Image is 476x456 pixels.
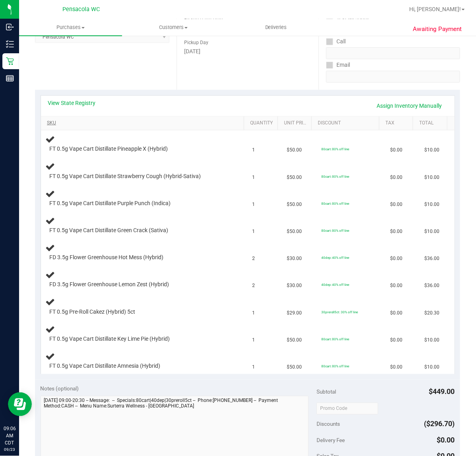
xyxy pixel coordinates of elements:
span: $0.00 [390,201,402,208]
inline-svg: Inventory [6,40,14,48]
span: $50.00 [287,146,302,154]
span: FD 3.5g Flower Greenhouse Hot Mess (Hybrid) [50,254,164,261]
span: $10.00 [425,201,440,208]
a: Quantity [250,120,274,126]
span: 2 [253,255,255,262]
span: $0.00 [390,309,402,317]
span: FT 0.5g Vape Cart Distillate Strawberry Cough (Hybrid-Sativa) [50,173,201,180]
span: FT 0.5g Pre-Roll Cakez (Hybrid) 5ct [50,308,136,316]
a: Unit Price [284,120,309,126]
span: $20.30 [425,309,440,317]
a: SKU [47,120,241,126]
span: 1 [253,336,255,344]
span: 40dep: 40% off line [321,256,350,260]
span: 1 [253,228,255,235]
input: Promo Code [317,403,378,415]
span: $10.00 [425,146,440,154]
span: 1 [253,146,255,154]
span: FT 0.5g Vape Cart Distillate Key Lime Pie (Hybrid) [50,335,170,343]
span: Delivery Fee [317,437,345,444]
div: [DATE] [184,47,311,56]
span: $10.00 [425,174,440,181]
input: Format: (999) 999-9999 [326,47,460,59]
p: 09/23 [4,446,16,452]
span: 1 [253,174,255,181]
span: $0.00 [390,255,402,262]
label: Pickup Day [184,39,208,46]
span: 40dep: 40% off line [321,283,350,287]
span: Notes (optional) [41,386,79,392]
span: 1 [253,363,255,371]
a: Discount [318,120,377,126]
span: $36.00 [425,255,440,262]
span: $36.00 [425,282,440,289]
iframe: Resource center [8,392,32,416]
span: $50.00 [287,201,302,208]
span: $30.00 [287,282,302,289]
a: Customers [122,19,225,36]
span: $0.00 [437,436,455,444]
span: $10.00 [425,336,440,344]
span: FT 0.5g Vape Cart Distillate Pineapple X (Hybrid) [50,145,168,153]
label: Call [326,36,346,47]
p: 09:06 AM CDT [4,425,16,446]
span: 80cart: 80% off line [321,202,350,206]
label: Email [326,59,350,71]
span: $30.00 [287,255,302,262]
span: $29.00 [287,309,302,317]
span: $50.00 [287,336,302,344]
inline-svg: Inbound [6,23,14,31]
span: ($296.70) [424,420,455,428]
span: Purchases [19,24,122,31]
span: Hi, [PERSON_NAME]! [409,6,461,12]
span: FD 3.5g Flower Greenhouse Lemon Zest (Hybrid) [50,281,169,288]
span: 80cart: 80% off line [321,229,350,233]
span: 1 [253,201,255,208]
span: 80cart: 80% off line [321,337,350,341]
inline-svg: Retail [6,57,14,65]
span: $0.00 [390,282,402,289]
span: 80cart: 80% off line [321,147,350,151]
span: FT 0.5g Vape Cart Distillate Purple Punch (Indica) [50,200,171,207]
span: Customers [122,24,225,31]
span: $449.00 [429,388,455,396]
span: $0.00 [390,228,402,235]
span: FT 0.5g Vape Cart Distillate Green Crack (Sativa) [50,227,169,234]
a: Tax [386,120,410,126]
inline-svg: Reports [6,74,14,82]
span: $50.00 [287,228,302,235]
span: 80cart: 80% off line [321,364,350,368]
a: Purchases [19,19,122,36]
span: Subtotal [317,389,336,395]
span: Discounts [317,417,340,431]
span: FT 0.5g Vape Cart Distillate Amnesia (Hybrid) [50,362,161,370]
span: 80cart: 80% off line [321,175,350,179]
span: 2 [253,282,255,289]
span: $10.00 [425,363,440,371]
span: Awaiting Payment [413,25,462,34]
span: $50.00 [287,174,302,181]
span: Pensacola WC [62,6,100,13]
a: Assign Inventory Manually [372,99,447,113]
span: Deliveries [255,24,298,31]
a: Deliveries [225,19,328,36]
span: $50.00 [287,363,302,371]
a: View State Registry [48,99,96,107]
span: $0.00 [390,146,402,154]
a: Total [420,120,444,126]
span: $0.00 [390,174,402,181]
span: $0.00 [390,363,402,371]
span: $10.00 [425,228,440,235]
span: 30preroll5ct: 30% off line [321,310,358,314]
span: $0.00 [390,336,402,344]
span: 1 [253,309,255,317]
